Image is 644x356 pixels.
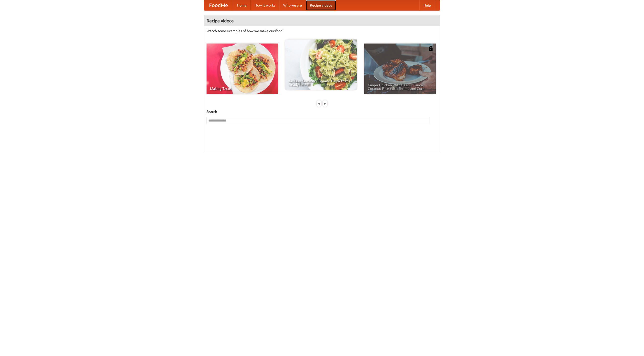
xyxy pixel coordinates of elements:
a: Help [419,0,435,10]
img: 483408.png [428,46,433,51]
a: Recipe videos [306,0,336,10]
p: Watch some examples of how we make our food! [207,28,437,33]
a: Making Tacos [207,44,278,94]
div: « [317,100,321,107]
span: An Easy, Summery Tomato Pasta That's Ready for Fall [289,79,353,86]
h5: Search [207,109,437,114]
a: Who we are [279,0,306,10]
a: Home [233,0,251,10]
a: An Easy, Summery Tomato Pasta That's Ready for Fall [285,39,357,90]
a: How it works [251,0,279,10]
h4: Recipe videos [204,16,440,26]
div: » [323,100,327,107]
a: FoodMe [204,0,233,10]
span: Making Tacos [210,87,274,90]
